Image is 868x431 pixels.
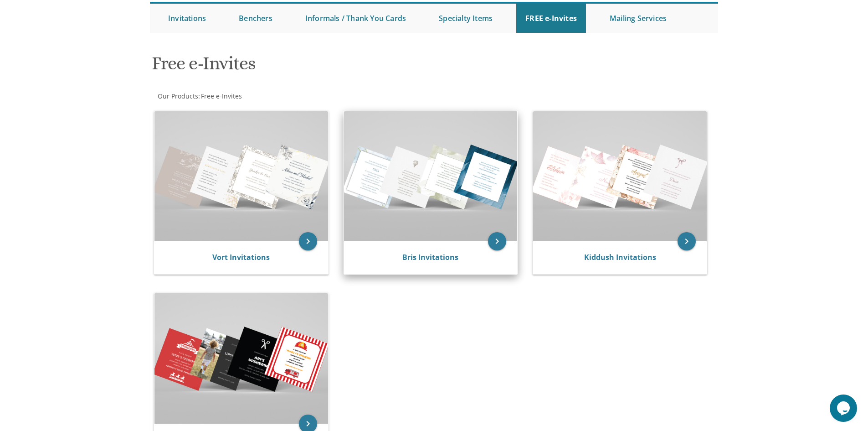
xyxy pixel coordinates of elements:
[152,53,524,80] h1: Free e-Invites
[402,252,458,262] a: Bris Invitations
[430,4,502,33] a: Specialty Items
[230,4,282,33] a: Benchers
[601,4,676,33] a: Mailing Services
[201,92,242,100] span: Free e-Invites
[150,92,434,101] div: :
[678,232,696,250] a: keyboard_arrow_right
[488,232,506,250] a: keyboard_arrow_right
[157,92,198,100] a: Our Products
[516,4,586,33] a: FREE e-Invites
[296,4,415,33] a: Informals / Thank You Cards
[159,4,215,33] a: Invitations
[344,111,518,241] img: Bris Invitations
[584,252,656,262] a: Kiddush Invitations
[212,252,270,262] a: Vort Invitations
[299,232,317,250] a: keyboard_arrow_right
[154,111,328,241] img: Vort Invitations
[154,293,328,423] img: Upsherin Invitations
[533,111,707,241] img: Kiddush Invitations
[200,92,242,100] a: Free e-Invites
[830,395,859,422] iframe: chat widget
